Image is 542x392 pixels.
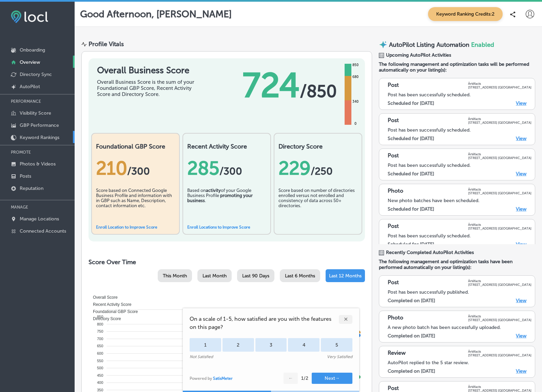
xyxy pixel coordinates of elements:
[20,110,51,116] p: Visibility Score
[351,62,360,68] div: 850
[388,279,399,287] p: Post
[388,223,399,230] p: Post
[468,191,531,195] p: [STREET_ADDRESS] [GEOGRAPHIC_DATA]
[468,279,531,283] p: Ärtêfacts
[96,143,175,150] h2: Foundational GBP Score
[97,373,103,377] tspan: 450
[97,79,199,97] div: Overall Business Score is the sum of your Foundational GBP Score, Recent Activity Score and Direc...
[351,74,360,80] div: 680
[11,11,48,23] img: fda3e92497d09a02dc62c9cd864e3231.png
[187,225,250,230] a: Enroll Locations to Improve Score
[388,298,435,303] label: Completed on [DATE]
[97,344,103,348] tspan: 650
[388,92,531,98] div: Post has been successfully scheduled.
[127,165,150,177] span: / 300
[516,298,526,303] a: View
[284,373,298,384] button: ←
[20,228,66,234] p: Connected Accounts
[388,82,399,89] p: Post
[468,117,531,121] p: Ärtêfacts
[20,47,45,53] p: Onboarding
[187,193,253,203] b: promoting your business
[388,233,531,239] div: Post has been successfully scheduled.
[468,227,531,230] p: [STREET_ADDRESS] [GEOGRAPHIC_DATA]
[468,121,531,124] p: [STREET_ADDRESS] [GEOGRAPHIC_DATA]
[388,100,434,106] label: Scheduled for [DATE]
[278,188,357,222] div: Score based on number of directories enrolled versus not enrolled and consistency of data across ...
[243,65,300,106] span: 724
[219,165,242,177] span: /300
[255,338,287,352] div: 3
[20,185,43,191] p: Reputation
[20,173,31,179] p: Posts
[285,273,315,279] span: Last 6 Months
[187,188,266,222] div: Based on of your Google Business Profile .
[278,157,357,179] div: 229
[190,338,221,352] div: 1
[386,250,474,255] span: Recently Completed AutoPilot Activities
[97,380,103,385] tspan: 400
[389,41,469,48] p: AutoPilot Listing Automation
[321,338,352,352] div: 5
[468,223,531,227] p: Ärtêfacts
[301,375,308,381] div: 1 / 2
[97,359,103,363] tspan: 550
[388,325,531,330] div: A new photo batch has been successfully uploaded.
[96,188,175,222] div: Score based on Connected Google Business Profile and information with in GBP such as Name, Descri...
[388,289,531,295] div: Post has been successfully published.
[468,283,531,287] p: [STREET_ADDRESS] [GEOGRAPHIC_DATA]
[379,259,535,270] span: The following management and optimization tasks have been performed automatically on your listing...
[97,351,103,355] tspan: 600
[516,241,526,247] a: View
[20,72,52,77] p: Directory Sync
[351,99,360,104] div: 340
[468,353,531,357] p: [STREET_ADDRESS] [GEOGRAPHIC_DATA]
[468,188,531,191] p: Ärtêfacts
[468,152,531,156] p: Ärtêfacts
[516,368,526,374] a: View
[20,135,59,140] p: Keyword Rankings
[20,122,59,128] p: GBP Performance
[97,366,103,370] tspan: 500
[288,338,320,352] div: 4
[20,216,59,222] p: Manage Locations
[388,152,399,160] p: Post
[278,143,357,150] h2: Directory Score
[202,273,227,279] span: Last Month
[88,309,138,314] span: Foundational GBP Score
[468,156,531,160] p: [STREET_ADDRESS] [GEOGRAPHIC_DATA]
[213,376,233,381] a: SatisMeter
[97,329,103,333] tspan: 750
[468,318,531,322] p: [STREET_ADDRESS] [GEOGRAPHIC_DATA]
[468,314,531,318] p: Ärtêfacts
[388,333,435,339] label: Completed on [DATE]
[187,157,266,179] div: 285
[20,161,56,167] p: Photos & Videos
[388,188,403,195] p: Photo
[96,157,175,179] div: 210
[20,59,40,65] p: Overview
[20,84,40,90] p: AutoPilot
[97,315,103,319] tspan: 850
[311,165,333,177] span: /250
[97,65,199,76] h1: Overall Business Score
[327,354,352,359] div: Very Satisfied
[388,117,399,124] p: Post
[379,61,535,73] span: The following management and optimization tasks will be performed automatically on your listing(s):
[190,315,339,331] span: On a scale of 1-5, how satisfied are you with the features on this page?
[516,136,526,141] a: View
[190,354,213,359] div: Not Satisfied
[471,41,494,48] span: Enabled
[388,241,434,247] label: Scheduled for [DATE]
[468,350,531,353] p: Ärtêfacts
[206,188,221,193] b: activity
[516,171,526,177] a: View
[388,360,531,366] div: AutoPilot replied to the 5 star review.
[80,8,232,20] p: Good Afternoon, [PERSON_NAME]
[388,136,434,141] label: Scheduled for [DATE]
[468,82,531,85] p: Ärtêfacts
[388,127,531,133] div: Post has been successfully scheduled.
[516,333,526,339] a: View
[89,40,124,48] div: Profile Vitals
[388,162,531,168] div: Post has been successfully scheduled.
